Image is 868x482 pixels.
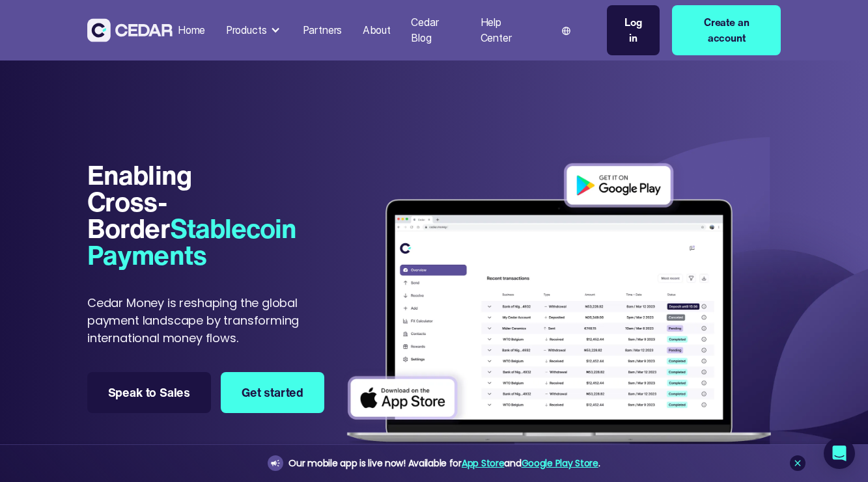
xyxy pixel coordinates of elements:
[87,161,237,268] h1: Enabling Cross-Border
[298,16,347,45] a: Partners
[87,372,211,413] a: Speak to Sales
[303,23,343,38] div: Partners
[481,15,533,46] div: Help Center
[562,27,570,35] img: world icon
[178,23,205,38] div: Home
[221,18,287,43] div: Products
[270,458,281,468] img: announcement
[607,5,660,55] a: Log in
[462,457,504,470] a: App Store
[406,8,465,52] a: Cedar Blog
[672,5,781,55] a: Create an account
[363,23,391,38] div: About
[620,15,647,46] div: Log in
[475,8,539,52] a: Help Center
[824,438,855,469] div: Open Intercom Messenger
[173,16,210,45] a: Home
[288,455,600,472] div: Our mobile app is live now! Available for and .
[411,15,460,46] div: Cedar Blog
[87,294,337,347] p: Cedar Money is reshaping the global payment landscape by transforming international money flows.
[221,372,324,413] a: Get started
[522,457,598,470] a: Google Play Store
[357,16,396,45] a: About
[87,208,297,274] span: Stablecoin Payments
[226,23,267,38] div: Products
